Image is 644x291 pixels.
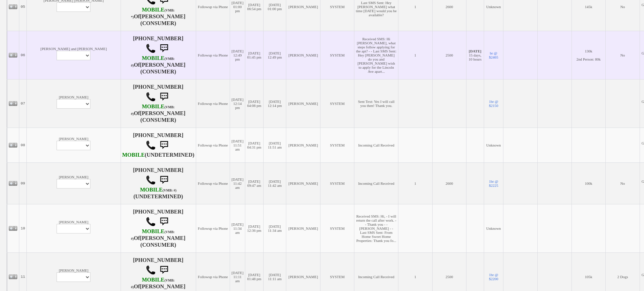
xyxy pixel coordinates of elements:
[245,79,264,128] td: [DATE] 04:08 pm
[489,179,498,187] a: 1br @ $2225
[606,31,640,79] td: No
[230,162,245,204] td: [DATE] 11:42 am
[320,128,354,162] td: SYSTEM
[131,278,175,289] font: (VMB: #)
[140,187,176,193] b: T-Mobile USA, Inc.
[122,152,145,158] b: Dish Wireless, LLC
[157,215,171,228] img: sms.png
[157,173,171,187] img: sms.png
[163,188,176,192] font: (VMB: #)
[19,31,27,79] td: 06
[196,31,230,79] td: Followup via Phone
[146,265,156,275] img: call.png
[196,204,230,252] td: Followup via Phone
[157,263,171,277] img: sms.png
[230,79,245,128] td: [DATE] 12:14 pm
[572,31,606,79] td: 130k 2nd Person: 80k
[572,162,606,204] td: 100k
[230,204,245,252] td: [DATE] 11:34 am
[245,204,264,252] td: [DATE] 12:36 pm
[142,277,165,283] font: MOBILE
[140,284,186,290] b: [PERSON_NAME]
[286,128,320,162] td: [PERSON_NAME]
[142,228,165,234] font: MOBILE
[245,128,264,162] td: [DATE] 04:31 pm
[131,105,175,116] font: (VMB: #)
[146,140,156,150] img: call.png
[320,79,354,128] td: SYSTEM
[122,209,194,248] h4: [PHONE_NUMBER] Of (CONSUMER)
[131,7,175,20] b: Verizon Wireless
[466,31,484,79] td: 15 days, 10 hours
[398,162,432,204] td: 1
[320,204,354,252] td: SYSTEM
[142,104,165,110] font: MOBILE
[27,128,121,162] td: [PERSON_NAME]
[122,152,145,158] font: MOBILE
[320,31,354,79] td: SYSTEM
[354,204,398,252] td: Received SMS: Hi, - I will return the call after work. - - Thank you - - [PERSON_NAME] - - Last S...
[264,162,286,204] td: [DATE] 11:42 am
[320,162,354,204] td: SYSTEM
[157,90,171,104] img: sms.png
[354,128,398,162] td: Incoming Call Received
[140,62,186,68] b: [PERSON_NAME]
[264,204,286,252] td: [DATE] 11:34 am
[146,92,156,102] img: call.png
[131,55,175,68] b: AT&T Wireless
[245,31,264,79] td: [DATE] 01:45 pm
[140,235,186,241] b: [PERSON_NAME]
[19,128,27,162] td: 08
[196,162,230,204] td: Followup via Phone
[489,273,498,281] a: 1br @ $2200
[398,31,432,79] td: 1
[432,31,466,79] td: 2500
[606,162,640,204] td: No
[19,204,27,252] td: 10
[146,217,156,227] img: call.png
[27,31,121,79] td: [PERSON_NAME] and [PERSON_NAME]
[230,31,245,79] td: [DATE] 12:49 pm
[245,162,264,204] td: [DATE] 09:47 am
[432,162,466,204] td: 2600
[146,175,156,185] img: call.png
[196,79,230,128] td: Followup via Phone
[157,42,171,55] img: sms.png
[122,84,194,123] h4: [PHONE_NUMBER] Of (CONSUMER)
[131,228,175,241] b: T-Mobile USA, Inc.
[484,128,503,162] td: Unknown
[27,79,121,128] td: [PERSON_NAME]
[264,128,286,162] td: [DATE] 11:51 am
[140,110,186,116] b: [PERSON_NAME]
[286,162,320,204] td: [PERSON_NAME]
[286,79,320,128] td: [PERSON_NAME]
[354,162,398,204] td: Incoming Call Received
[469,49,481,53] b: [DATE]
[286,204,320,252] td: [PERSON_NAME]
[19,162,27,204] td: 09
[122,132,194,158] h4: [PHONE_NUMBER] (UNDETERMINED)
[489,99,498,108] a: 1br @ $2150
[264,31,286,79] td: [DATE] 12:49 pm
[142,55,165,61] font: MOBILE
[27,162,121,204] td: [PERSON_NAME]
[146,43,156,53] img: call.png
[131,277,175,290] b: T-Mobile USA, Inc.
[140,14,186,20] b: [PERSON_NAME]
[131,104,175,116] b: T-Mobile USA, Inc.
[122,167,194,200] h4: [PHONE_NUMBER] (UNDETERMINED)
[230,128,245,162] td: [DATE] 11:51 am
[286,31,320,79] td: [PERSON_NAME]
[27,204,121,252] td: [PERSON_NAME]
[142,7,165,13] font: MOBILE
[157,138,171,152] img: sms.png
[354,79,398,128] td: Sent Text: Yes I will call you then! Thank you.
[264,79,286,128] td: [DATE] 12:14 pm
[196,128,230,162] td: Followup via Phone
[131,8,175,19] font: (VMB: *)
[19,79,27,128] td: 07
[140,187,163,193] font: MOBILE
[131,230,175,241] font: (VMB: #)
[122,36,194,75] h4: [PHONE_NUMBER] Of (CONSUMER)
[484,204,503,252] td: Unknown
